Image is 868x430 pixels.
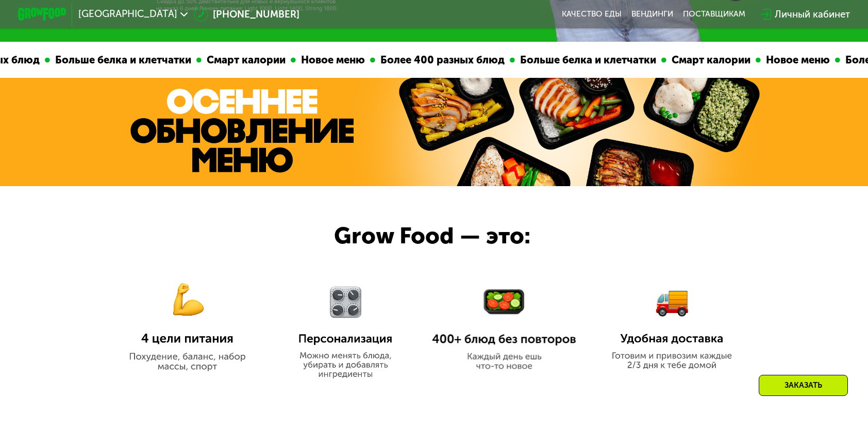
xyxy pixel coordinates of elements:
[775,7,850,22] div: Личный кабинет
[631,9,673,19] a: Вендинги
[511,52,658,68] div: Больше белка и клетчатки
[757,52,831,68] div: Новое меню
[334,219,564,253] div: Grow Food — это:
[562,9,622,19] a: Качество еды
[292,52,366,68] div: Новое меню
[194,7,299,22] a: [PHONE_NUMBER]
[46,52,193,68] div: Больше белка и клетчатки
[78,9,177,19] span: [GEOGRAPHIC_DATA]
[663,52,752,68] div: Смарт калории
[683,9,745,19] div: поставщикам
[198,52,287,68] div: Смарт калории
[759,375,848,396] div: Заказать
[372,52,506,68] div: Более 400 разных блюд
